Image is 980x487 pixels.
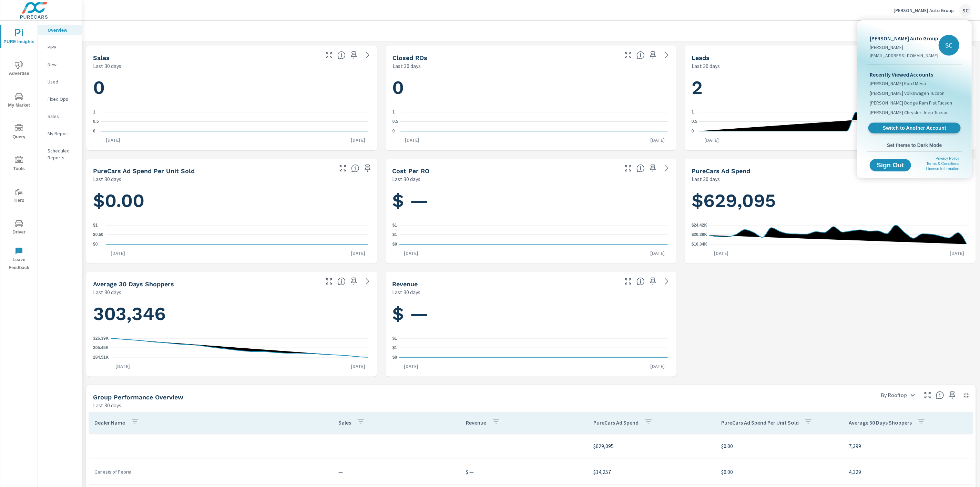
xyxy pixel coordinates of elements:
a: Privacy Policy [936,156,959,160]
span: Sign Out [875,162,906,168]
button: Sign Out [870,159,911,171]
span: [PERSON_NAME] Chrysler Jeep Tucson [870,109,949,116]
p: [EMAIL_ADDRESS][DOMAIN_NAME] [870,52,938,59]
div: SC [939,35,959,56]
span: Switch to Another Account [872,125,957,131]
p: [PERSON_NAME] [870,44,938,51]
span: [PERSON_NAME] Volkswagen Tucson [870,90,945,97]
a: Terms & Conditions [927,161,959,166]
button: Set theme to Dark Mode [867,139,962,151]
p: Recently Viewed Accounts [870,70,959,79]
span: [PERSON_NAME] Ford Mesa [870,80,926,87]
p: [PERSON_NAME] Auto Group [870,34,938,42]
span: [PERSON_NAME] Dodge Ram Fiat Tucson [870,99,952,106]
a: Switch to Another Account [868,123,961,133]
a: License Information [926,167,959,171]
span: Set theme to Dark Mode [870,142,959,148]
